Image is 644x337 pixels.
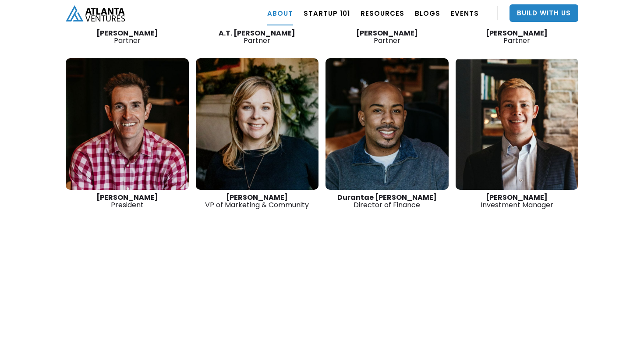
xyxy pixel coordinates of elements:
div: Partner [326,29,449,44]
strong: [PERSON_NAME] [96,192,158,202]
strong: [PERSON_NAME] [356,28,418,38]
div: Director of Finance [326,194,449,209]
div: VP of Marketing & Community [196,194,319,209]
a: BLOGS [415,1,440,25]
strong: [PERSON_NAME] [226,192,288,202]
div: Partner [456,29,579,44]
a: RESOURCES [361,1,404,25]
strong: [PERSON_NAME] [96,28,158,38]
div: Investment Manager [456,194,579,209]
a: Build With Us [510,4,578,22]
div: President [66,194,189,209]
a: Startup 101 [304,1,350,25]
a: EVENTS [451,1,479,25]
strong: [PERSON_NAME] [486,192,548,202]
strong: A.T. [PERSON_NAME] [219,28,295,38]
div: Partner [196,29,319,44]
strong: [PERSON_NAME] [486,28,548,38]
strong: Durantae [PERSON_NAME] [337,192,437,202]
a: ABOUT [267,1,293,25]
div: Partner [66,29,189,44]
